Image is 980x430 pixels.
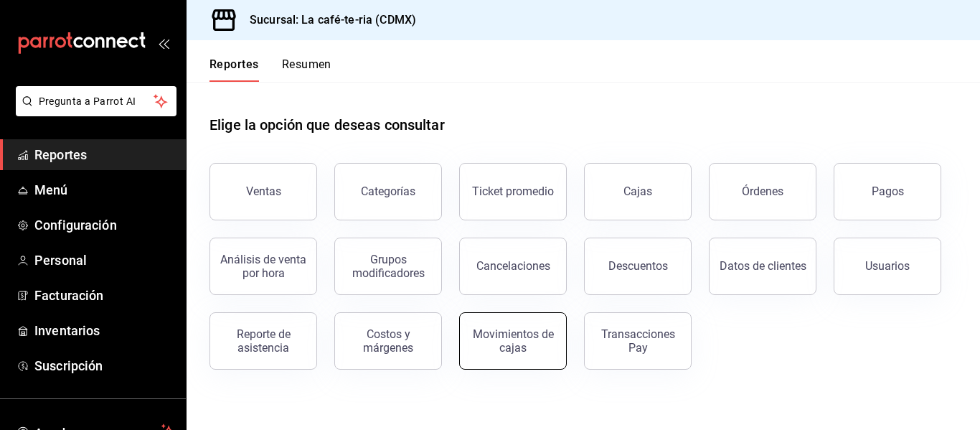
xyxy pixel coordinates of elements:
a: Cajas [584,163,692,220]
div: Movimientos de cajas [468,327,557,355]
div: Reporte de asistencia [219,327,308,355]
button: Resumen [282,57,331,82]
button: open_drawer_menu [158,37,169,49]
button: Pregunta a Parrot AI [16,86,176,116]
button: Usuarios [834,238,941,295]
div: navigation tabs [209,57,331,82]
div: Categorías [361,184,415,198]
button: Análisis de venta por hora [209,238,317,295]
div: Ventas [246,184,281,198]
div: Transacciones Pay [593,327,682,355]
div: Descuentos [608,259,668,273]
span: Configuración [34,215,174,235]
span: Suscripción [34,356,174,375]
div: Ticket promedio [472,184,554,198]
button: Cancelaciones [459,238,567,295]
div: Datos de clientes [720,259,806,273]
button: Descuentos [584,238,692,295]
span: Menú [34,180,174,200]
span: Personal [34,251,174,270]
button: Reporte de asistencia [209,312,317,370]
button: Categorías [334,163,442,220]
button: Grupos modificadores [334,238,442,295]
span: Facturación [34,286,174,305]
button: Costos y márgenes [334,312,442,370]
div: Cajas [623,183,653,200]
div: Cancelaciones [476,259,550,273]
button: Ventas [209,163,317,220]
div: Usuarios [865,259,910,273]
h3: Sucursal: La café-te-ria (CDMX) [238,11,416,29]
div: Órdenes [742,184,783,198]
span: Pregunta a Parrot AI [39,94,154,109]
button: Reportes [209,57,259,82]
button: Movimientos de cajas [459,312,567,370]
button: Transacciones Pay [584,312,692,370]
span: Inventarios [34,321,174,340]
div: Grupos modificadores [344,253,433,280]
h1: Elige la opción que deseas consultar [209,114,445,136]
button: Datos de clientes [709,238,816,295]
div: Pagos [872,184,904,198]
button: Órdenes [709,163,816,220]
div: Análisis de venta por hora [219,253,308,280]
span: Reportes [34,145,174,164]
button: Ticket promedio [459,163,567,220]
button: Pagos [834,163,941,220]
div: Costos y márgenes [344,327,433,355]
a: Pregunta a Parrot AI [10,104,176,119]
